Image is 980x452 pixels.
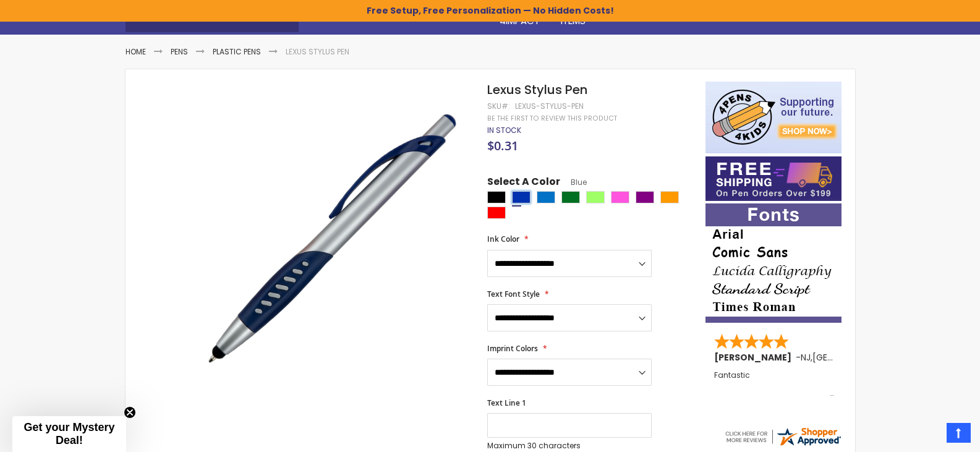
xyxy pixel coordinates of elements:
[487,137,518,154] span: $0.31
[487,343,538,354] span: Imprint Colors
[714,371,834,398] div: Fantastic
[515,101,584,111] div: Lexus-Stylus-Pen
[723,440,842,450] a: 4pens.com certificate URL
[705,203,842,323] img: font-personalization-examples
[487,175,560,192] span: Select A Color
[487,126,521,135] div: Availability
[487,289,540,299] span: Text Font Style
[636,191,654,203] div: Purple
[487,101,510,111] strong: SKU
[611,191,629,203] div: Pink
[714,351,796,364] span: [PERSON_NAME]
[586,191,605,203] div: Green Light
[796,351,903,364] span: - ,
[561,191,580,203] div: Green
[560,177,587,187] span: Blue
[12,416,126,452] div: Get your Mystery Deal!Close teaser
[705,82,842,153] img: 4pens 4 kids
[660,191,679,203] div: Orange
[812,351,903,364] span: [GEOGRAPHIC_DATA]
[23,421,114,446] span: Get your Mystery Deal!
[512,191,530,203] div: Blue
[723,425,842,448] img: 4pens.com widget logo
[213,46,261,57] a: Plastic Pens
[171,46,188,57] a: Pens
[487,234,519,244] span: Ink Color
[705,156,842,201] img: Free shipping on orders over $199
[189,100,471,382] img: lexus_side_blue_1.jpg
[947,423,971,443] a: Top
[487,207,506,219] div: Red
[487,114,617,123] a: Be the first to review this product
[487,441,652,451] p: Maximum 30 characters
[801,351,811,364] span: NJ
[286,47,349,57] li: Lexus Stylus Pen
[124,406,136,419] button: Close teaser
[487,191,506,203] div: Black
[537,191,555,203] div: Blue Light
[487,81,587,98] span: Lexus Stylus Pen
[487,125,521,135] span: In stock
[487,398,526,408] span: Text Line 1
[126,46,146,57] a: Home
